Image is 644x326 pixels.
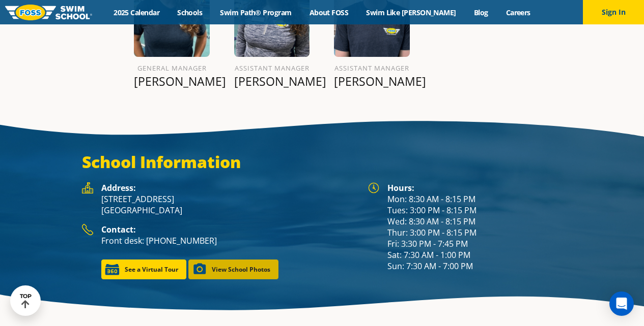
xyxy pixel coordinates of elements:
[609,291,634,316] div: Open Intercom Messenger
[387,182,563,272] div: Mon: 8:30 AM - 8:15 PM Tues: 3:00 PM - 8:15 PM Wed: 8:30 AM - 8:15 PM Thur: 3:00 PM - 8:15 PM Fri...
[134,74,210,88] p: [PERSON_NAME]
[101,193,358,216] p: [STREET_ADDRESS] [GEOGRAPHIC_DATA]
[101,259,186,279] a: See a Virtual Tour
[82,182,93,193] img: Foss Location Address
[20,293,32,309] div: TOP
[334,62,410,74] h6: Assistant Manager
[105,8,169,17] a: 2025 Calendar
[82,224,93,236] img: Foss Location Contact
[211,8,300,17] a: Swim Path® Program
[101,235,358,246] p: Front desk: [PHONE_NUMBER]
[82,152,563,172] h3: School Information
[101,224,136,235] strong: Contact:
[134,62,210,74] h6: General Manager
[300,8,357,17] a: About FOSS
[357,8,465,17] a: Swim Like [PERSON_NAME]
[497,8,539,17] a: Careers
[169,8,211,17] a: Schools
[5,5,92,20] img: FOSS Swim School Logo
[188,259,278,279] a: View School Photos
[334,74,410,88] p: [PERSON_NAME]
[368,182,379,193] img: Foss Location Hours
[387,182,414,193] strong: Hours:
[234,74,310,88] p: [PERSON_NAME]
[101,182,136,193] strong: Address:
[465,8,497,17] a: Blog
[234,62,310,74] h6: Assistant Manager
